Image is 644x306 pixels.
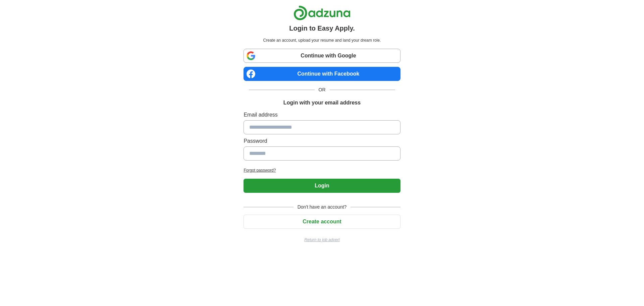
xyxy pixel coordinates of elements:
[244,137,400,145] label: Password
[293,204,351,211] span: Don't have an account?
[244,219,400,224] a: Create account
[244,67,400,81] a: Continue with Facebook
[244,49,400,63] a: Continue with Google
[244,215,400,229] button: Create account
[315,86,330,93] span: OR
[244,111,400,119] label: Email address
[245,37,399,43] p: Create an account, upload your resume and land your dream role.
[244,179,400,193] button: Login
[283,99,361,107] h1: Login with your email address
[293,5,351,20] img: Adzuna logo
[244,237,400,243] a: Return to job advert
[244,167,400,173] a: Forgot password?
[289,23,355,33] h1: Login to Easy Apply.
